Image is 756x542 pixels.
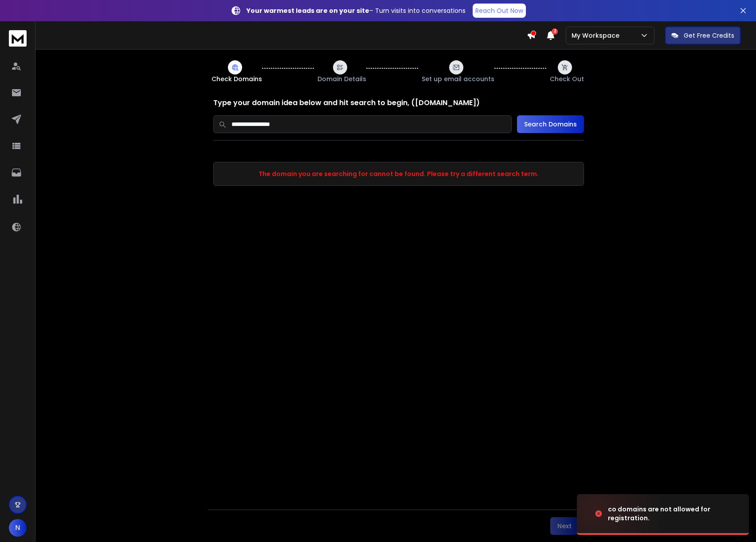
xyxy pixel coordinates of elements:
span: Check Domains [212,75,262,83]
img: logo [9,30,27,47]
h2: Type your domain idea below and hit search to begin, ([DOMAIN_NAME]) [213,98,584,108]
p: My Workspace [572,31,623,40]
span: 2 [552,28,558,35]
img: image [577,490,666,538]
button: Search Domains [517,115,584,133]
span: Set up email accounts [422,75,494,83]
button: Get Free Credits [665,27,740,44]
strong: Your warmest leads are on your site [247,6,369,15]
p: Get Free Credits [684,31,734,40]
span: Check Out [550,75,584,83]
p: Reach Out Now [475,6,523,15]
p: The domain you are searching for cannot be found. Please try a different search term. [213,162,584,186]
a: Reach Out Now [473,4,526,18]
span: Domain Details [317,75,366,83]
p: – Turn visits into conversations [247,6,466,15]
button: N [9,519,27,537]
div: co domains are not allowed for registration. [608,505,738,522]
